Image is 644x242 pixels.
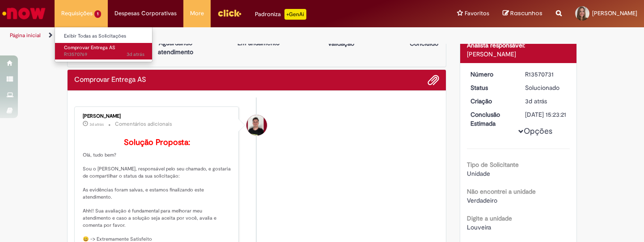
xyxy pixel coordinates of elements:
[246,115,267,136] div: Matheus Henrique Drudi
[467,187,536,195] b: Não encontrei a unidade
[467,170,490,178] span: Unidade
[127,51,144,58] span: 3d atrás
[525,70,567,79] div: R13570731
[55,27,153,62] ul: Requisições
[464,97,519,106] dt: Criação
[467,41,570,50] div: Analista responsável:
[154,38,197,56] p: Aguardando atendimento
[55,43,153,59] a: Aberto R13570769 : Comprovar Entrega AS
[74,76,146,84] h2: Comprovar Entrega AS Histórico de tíquete
[467,223,491,231] span: Louveira
[89,122,104,127] span: 3d atrás
[83,114,232,119] div: [PERSON_NAME]
[525,110,567,119] div: [DATE] 15:23:21
[467,50,570,59] div: [PERSON_NAME]
[503,9,542,18] a: Rascunhos
[64,44,115,51] span: Comprovar Entrega AS
[94,10,101,18] span: 1
[592,9,637,17] span: [PERSON_NAME]
[510,9,542,17] span: Rascunhos
[7,27,423,44] ul: Trilhas de página
[124,137,190,148] b: Solução Proposta:
[525,97,567,106] div: 26/09/2025 14:04:21
[464,83,519,92] dt: Status
[55,31,153,41] a: Exibir Todas as Solicitações
[525,83,567,92] div: Solucionado
[467,196,497,204] span: Verdadeiro
[115,120,172,128] small: Comentários adicionais
[190,9,204,18] span: More
[89,122,104,127] time: 26/09/2025 17:11:33
[217,6,241,20] img: click_logo_yellow_360x200.png
[10,32,41,39] a: Página inicial
[467,214,512,222] b: Digite a unidade
[465,9,489,18] span: Favoritos
[114,9,177,18] span: Despesas Corporativas
[64,51,144,58] span: R13570769
[467,161,519,169] b: Tipo de Solicitante
[428,74,439,86] button: Adicionar anexos
[464,110,519,128] dt: Conclusão Estimada
[525,97,547,105] time: 26/09/2025 14:04:21
[525,97,547,105] span: 3d atrás
[127,51,144,58] time: 26/09/2025 14:13:19
[1,4,47,22] img: ServiceNow
[464,70,519,79] dt: Número
[255,9,306,20] div: Padroniza
[61,9,93,18] span: Requisições
[284,9,306,20] p: +GenAi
